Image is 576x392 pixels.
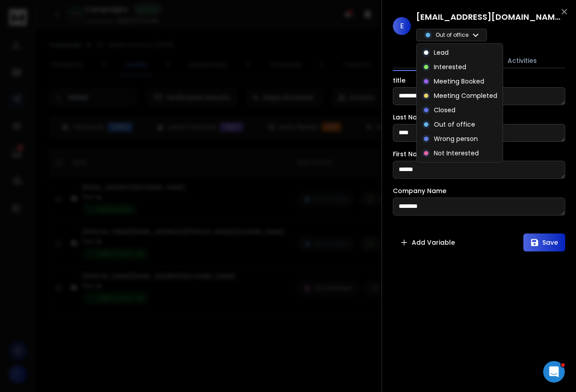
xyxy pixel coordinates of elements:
[434,149,479,158] p: Not Interested
[434,134,478,143] p: Wrong person
[434,120,475,129] p: Out of office
[434,106,455,115] p: Closed
[543,361,565,383] iframe: Intercom live chat
[434,91,497,100] p: Meeting Completed
[434,77,484,86] p: Meeting Booked
[434,48,449,57] p: Lead
[434,62,466,71] p: Interested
